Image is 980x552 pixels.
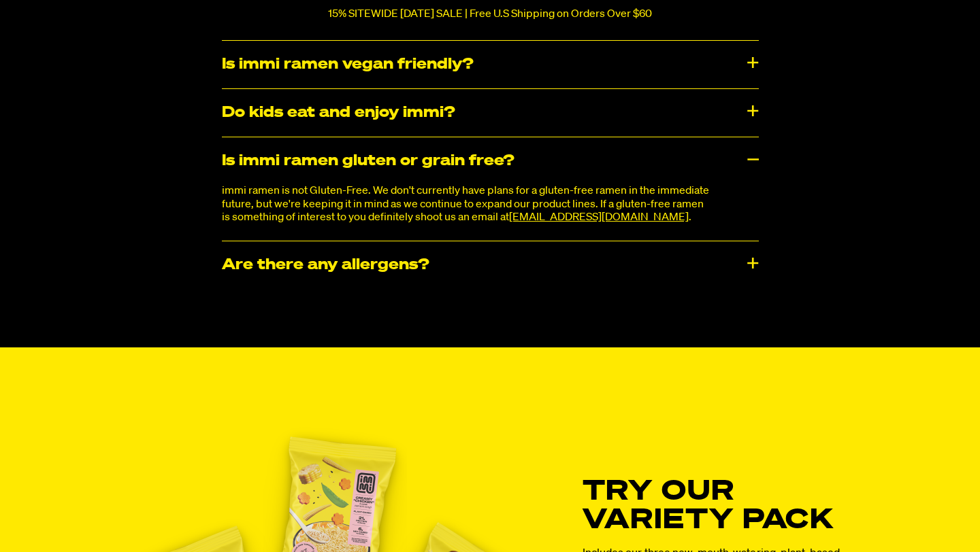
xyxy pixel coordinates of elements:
div: Is immi ramen vegan friendly? [222,41,759,88]
p: 15% SITEWIDE [DATE] SALE | Free U.S Shipping on Orders Over $60 [328,8,652,20]
a: [EMAIL_ADDRESS][DOMAIN_NAME] [509,212,689,223]
div: ​​Are there any allergens? [222,241,759,289]
div: Is immi ramen gluten or grain free? [222,137,759,185]
div: Do kids eat and enjoy immi? [222,89,759,137]
h2: Try our variety pack [583,478,844,535]
p: immi ramen is not Gluten-Free. We don't currently have plans for a gluten-free ramen in the immed... [222,185,710,224]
